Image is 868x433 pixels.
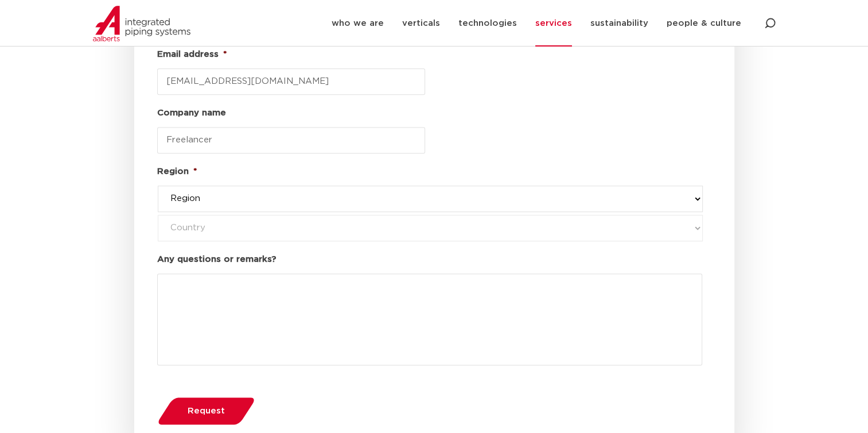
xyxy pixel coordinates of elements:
[157,166,197,177] label: Region
[157,107,226,119] label: Company name
[157,49,227,60] label: Email address
[157,254,276,265] label: Any questions or remarks?
[153,396,259,426] button: Request
[188,407,225,415] span: Request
